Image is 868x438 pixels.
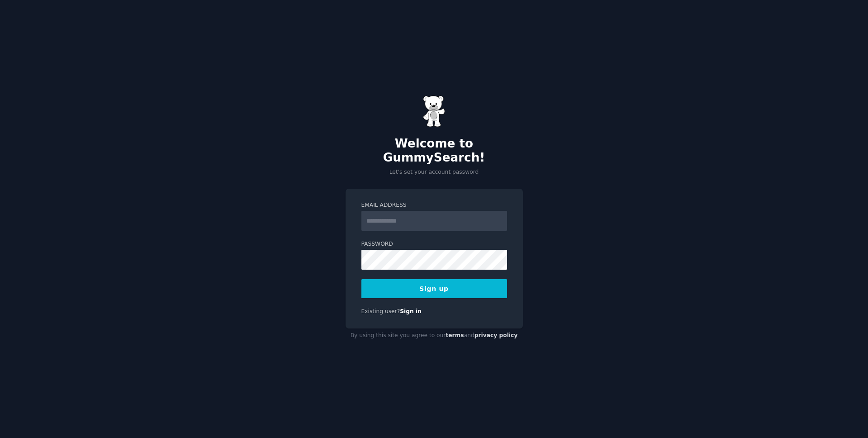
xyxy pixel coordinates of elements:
p: Let's set your account password [346,168,523,176]
img: Gummy Bear [423,95,446,127]
div: By using this site you agree to our and [346,328,523,343]
a: Sign in [400,308,422,314]
label: Password [361,240,507,248]
label: Email Address [361,201,507,209]
a: privacy policy [474,332,518,338]
a: terms [446,332,464,338]
h2: Welcome to GummySearch! [346,137,523,165]
button: Sign up [361,279,507,298]
span: Existing user? [361,308,400,314]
